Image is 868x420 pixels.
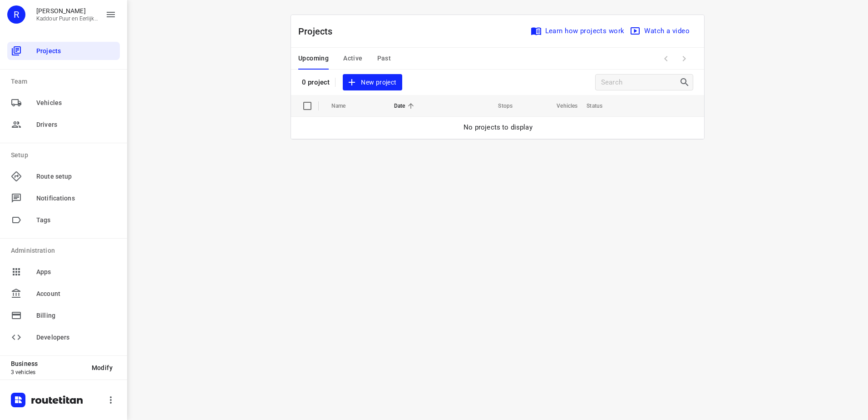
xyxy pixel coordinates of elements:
p: 0 project [302,78,330,86]
span: Upcoming [298,53,329,64]
div: Tags [7,211,120,229]
button: New project [343,74,402,91]
p: Team [11,77,120,86]
p: Rachid Kaddour [36,7,98,15]
p: Kaddour Puur en Eerlijk Vlees B.V. [36,15,98,22]
span: New project [348,77,396,88]
span: Next Page [675,50,693,68]
div: R [7,5,25,24]
div: Account [7,285,120,303]
span: Notifications [36,194,116,203]
span: Billing [36,311,116,320]
span: Route setup [36,172,116,181]
span: Apps [36,267,116,277]
div: Vehicles [7,94,120,112]
p: Setup [11,150,120,160]
div: Drivers [7,115,120,134]
span: Account [36,289,116,299]
div: Projects [7,42,120,60]
span: Past [377,53,391,64]
input: Search projects [601,75,679,90]
div: Apps [7,263,120,281]
span: Name [331,100,358,111]
div: Route setup [7,167,120,185]
span: Vehicles [545,100,577,111]
p: Projects [298,25,340,38]
span: Tags [36,215,116,225]
span: Modify [92,364,113,371]
span: Vehicles [36,98,116,108]
span: Date [394,100,417,111]
div: Search [679,77,693,88]
p: 3 vehicles [11,369,84,375]
span: Status [587,100,614,111]
span: Active [343,53,362,64]
p: Business [11,360,84,367]
div: Billing [7,306,120,325]
p: Administration [11,246,120,255]
div: Notifications [7,189,120,207]
span: Drivers [36,120,116,130]
span: Stops [486,100,513,111]
div: Developers [7,328,120,346]
button: Modify [84,360,120,376]
span: Projects [36,46,116,56]
span: Developers [36,333,116,342]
